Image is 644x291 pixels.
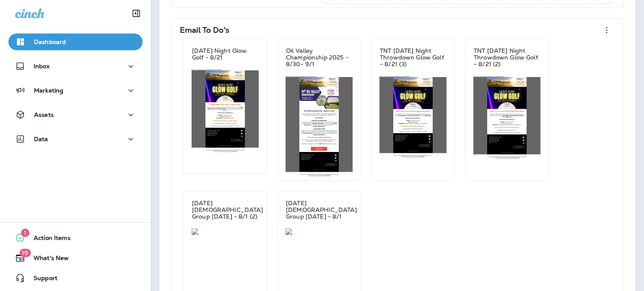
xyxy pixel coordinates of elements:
span: Action Items [25,234,70,245]
img: 016f0124-9196-4ffd-b525-8a4fdeac2379.jpg [473,76,540,160]
button: 1Action Items [8,229,143,246]
p: Inbox [34,63,49,70]
button: Inbox [8,58,143,75]
p: [DATE] Night Glow Golf - 8/21 [192,47,258,61]
p: TNT [DATE] Night Throwdown Glow Golf - 8/21 (3) [380,47,446,67]
span: What's New [25,255,69,265]
button: Data [8,131,143,147]
button: Marketing [8,82,143,99]
img: 9ae8afe4-d474-452c-801e-14ce9d247bad.jpg [286,76,353,177]
span: 19 [19,249,31,257]
p: [DATE] [DEMOGRAPHIC_DATA] Group [DATE] - 8/1 (2) [192,200,263,220]
img: 38233f30-9a42-46c4-8604-e5bd6dd0b68d.jpg [379,76,447,158]
p: Assets [34,111,54,118]
p: Oil Valley Championship 2025 - 8/30- 9/1 [286,47,352,67]
button: Assets [8,106,143,123]
p: Email To Do's [180,26,229,34]
p: TNT [DATE] Night Throwdown Glow Golf - 8/21 (2) [474,47,540,67]
p: Dashboard [34,39,66,45]
button: Dashboard [8,33,143,50]
span: Support [25,275,57,285]
button: 19What's New [8,250,143,266]
img: 86fade5e-ba66-4cc2-8bda-18ab3ac715b7.jpg [192,228,259,235]
span: 1 [21,229,29,237]
p: Marketing [34,87,63,94]
p: [DATE] [DEMOGRAPHIC_DATA] Group [DATE] - 8/1 [286,200,357,220]
p: Data [34,136,48,142]
button: Collapse Sidebar [125,5,148,22]
button: Support [8,270,143,286]
img: a7f038cf-94eb-4cac-9161-1682df0469db.jpg [286,228,353,235]
img: 3d75d6ca-3f43-4eb8-a35b-c1ab33b32ace.jpg [192,69,259,153]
